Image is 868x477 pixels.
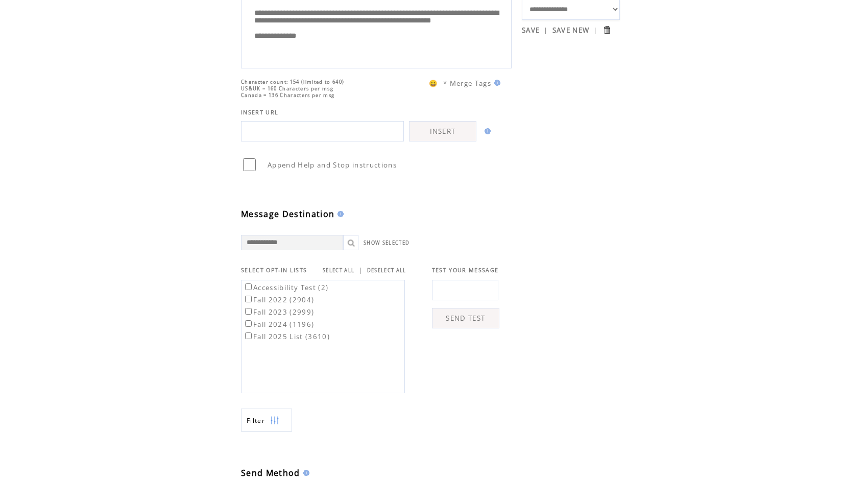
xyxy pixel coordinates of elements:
[602,25,612,35] input: Submit
[241,92,334,99] span: Canada = 136 Characters per msg
[334,211,344,217] img: help.gif
[300,470,309,476] img: help.gif
[245,296,252,302] input: Fall 2022 (2904)
[241,79,344,85] span: Character count: 154 (limited to 640)
[367,267,406,274] a: DESELECT ALL
[243,283,328,292] label: Accessibility Test (2)
[241,85,333,92] span: US&UK = 160 Characters per msg
[593,26,597,35] span: |
[243,320,314,329] label: Fall 2024 (1196)
[243,295,314,304] label: Fall 2022 (2904)
[481,128,491,134] img: help.gif
[358,266,363,275] span: |
[241,109,278,116] span: INSERT URL
[247,416,265,425] span: Show filters
[522,26,540,35] a: SAVE
[432,267,499,274] span: TEST YOUR MESSAGE
[364,240,409,246] a: SHOW SELECTED
[241,267,307,274] span: SELECT OPT-IN LISTS
[243,332,330,341] label: Fall 2025 List (3610)
[245,308,252,315] input: Fall 2023 (2999)
[544,26,548,35] span: |
[409,121,476,141] a: INSERT
[432,308,499,328] a: SEND TEST
[443,79,491,88] span: * Merge Tags
[268,160,397,170] span: Append Help and Stop instructions
[552,26,590,35] a: SAVE NEW
[245,332,252,339] input: Fall 2025 List (3610)
[241,208,334,220] span: Message Destination
[429,79,438,88] span: 😀
[241,409,292,432] a: Filter
[245,320,252,327] input: Fall 2024 (1196)
[491,80,500,86] img: help.gif
[270,409,279,432] img: filters.png
[323,267,354,274] a: SELECT ALL
[243,307,314,317] label: Fall 2023 (2999)
[245,283,252,290] input: Accessibility Test (2)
